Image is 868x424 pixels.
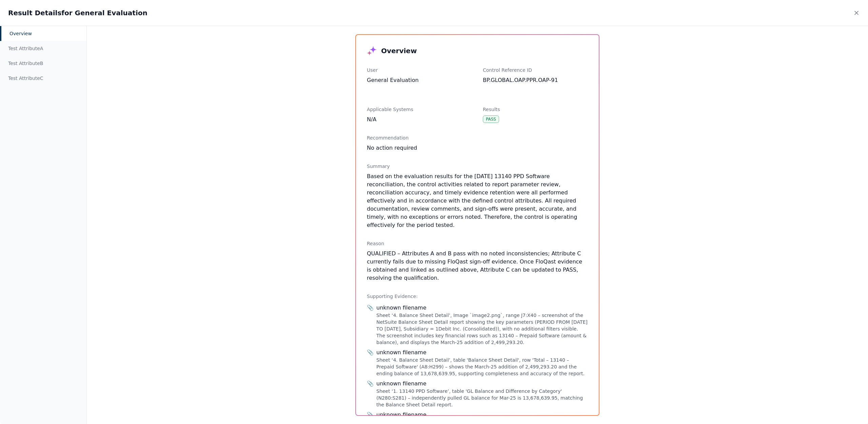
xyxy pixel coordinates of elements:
[367,348,374,357] span: 📎
[367,67,472,73] div: User
[376,357,588,377] div: Sheet ‘4. Balance Sheet Detail’, table 'Balance Sheet Detail', row 'Total – 13140 – Prepaid Softw...
[381,46,417,56] h3: Overview
[367,144,588,152] div: No action required
[367,293,588,300] div: Supporting Evidence:
[367,380,374,388] span: 📎
[367,76,472,84] div: General Evaluation
[483,67,588,73] div: Control Reference ID
[367,106,472,113] div: Applicable Systems
[367,172,588,229] p: Based on the evaluation results for the [DATE] 13140 PPD Software reconciliation, the control act...
[376,304,588,312] div: unknown filename
[367,411,374,419] span: 📎
[376,411,588,419] div: unknown filename
[367,163,588,170] div: Summary
[376,348,588,357] div: unknown filename
[483,76,588,84] div: BP.GLOBAL.OAP.PPR.OAP-91
[367,250,588,282] p: QUALIFIED – Attributes A and B pass with no noted inconsistencies; Attribute C currently fails du...
[376,312,588,346] div: Sheet ‘4. Balance Sheet Detail’, Image `image2.png`, range J7:X40 – screenshot of the NetSuite Ba...
[376,388,588,408] div: Sheet ‘1. 13140 PPD Software’, table 'GL Balance and Difference by Category' (N280:S281) – indepe...
[367,240,588,247] div: Reason
[367,304,374,312] span: 📎
[8,8,147,18] h2: Result Details for General Evaluation
[376,380,588,388] div: unknown filename
[483,115,499,123] div: Pass
[367,115,472,124] div: N/A
[483,106,588,113] div: Results
[367,134,588,141] div: Recommendation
